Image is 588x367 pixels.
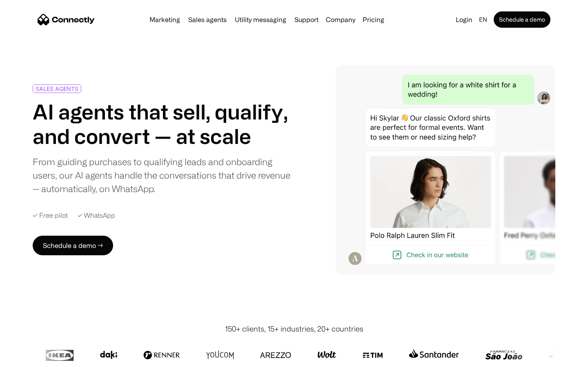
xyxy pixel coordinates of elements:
[33,99,291,148] h1: AI agents that sell, qualify, and convert — at scale
[185,16,230,23] a: Sales agents
[494,11,550,28] a: Schedule a demo
[326,14,355,25] div: Company
[78,212,115,219] div: ✓ WhatsApp
[33,212,68,219] div: ✓ Free pilot
[146,16,183,23] a: Marketing
[479,14,487,25] div: en
[452,14,476,25] a: Login
[33,236,113,255] a: Schedule a demo →
[33,155,291,195] div: From guiding purchases to qualifying leads and onboarding users, our AI agents handle the convers...
[225,323,363,334] div: 150+ clients, 15+ industries, 20+ countries
[291,16,322,23] a: Support
[16,353,49,364] ul: Language list
[36,86,78,92] div: SALES AGENTS
[232,16,290,23] a: Utility messaging
[8,352,49,364] aside: Language selected: English
[359,16,388,23] a: Pricing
